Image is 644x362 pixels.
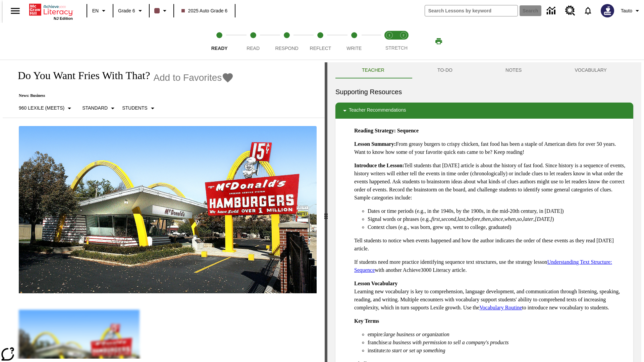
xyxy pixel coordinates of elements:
strong: Key Terms [354,318,379,324]
text: 2 [402,34,404,37]
button: Select Lexile, 960 Lexile (Meets) [16,102,76,114]
h6: Supporting Resources [335,86,633,97]
a: Vocabulary Routine [479,305,522,310]
p: Standard [82,105,108,112]
strong: Introduce the Lesson: [354,163,404,168]
p: From greasy burgers to crispy chicken, fast food has been a staple of American diets for over 50 ... [354,140,628,156]
button: Grade: Grade 6, Select a grade [115,5,147,17]
em: then [481,216,491,222]
button: Stretch Respond step 2 of 2 [394,23,413,60]
button: Select Student [119,102,159,114]
button: Respond step 3 of 5 [267,23,306,60]
em: second [441,216,456,222]
div: Press Enter or Spacebar and then press right and left arrow keys to move the slider [325,62,327,362]
span: NJ Edition [54,16,73,20]
em: first [431,216,440,222]
button: Language: EN, Select a language [89,5,111,17]
em: later [523,216,533,222]
em: a business with permission to sell a company's products [389,340,509,345]
p: Students [122,105,147,112]
a: Understanding Text Structure: Sequence [354,259,612,273]
li: institute: [368,347,628,355]
span: Read [247,46,260,51]
span: Grade 6 [118,7,135,14]
p: News: Business [11,93,234,98]
button: Profile/Settings [618,5,644,17]
button: Scaffolds, Standard [79,102,119,114]
span: STRETCH [385,45,408,51]
strong: Lesson Summary: [354,141,396,147]
span: Reflect [310,46,331,51]
img: Avatar [601,4,614,17]
strong: Lesson Vocabulary [354,281,397,286]
img: One of the first McDonald's stores, with the iconic red sign and golden arches. [19,126,317,294]
p: Tell students to notice when events happened and how the author indicates the order of these even... [354,237,628,253]
button: Reflect step 4 of 5 [301,23,340,60]
p: Tell students that [DATE] article is about the history of fast food. Since history is a sequence ... [354,162,628,202]
button: Print [428,35,449,47]
div: Home [29,2,73,20]
span: Add to Favorites [153,72,222,83]
strong: Sequence [397,128,419,133]
span: Ready [211,46,228,51]
text: 1 [388,34,390,37]
em: to start or set up something [386,348,445,353]
li: Signal words or phrases (e.g., , , , , , , , , , ) [368,215,628,223]
button: Open side menu [5,1,25,21]
div: reading [3,62,325,359]
em: before [467,216,480,222]
p: If students need more practice identifying sequence text structures, use the strategy lesson with... [354,258,628,274]
button: TO-DO [411,62,479,78]
a: Notifications [579,2,597,19]
em: large business or organization [384,331,449,337]
li: Context clues (e.g., was born, grew up, went to college, graduated) [368,223,628,231]
input: search field [425,5,518,16]
button: NOTES [479,62,548,78]
button: Add to Favorites - Do You Want Fries With That? [153,72,234,83]
p: Learning new vocabulary is key to comprehension, language development, and communication through ... [354,280,628,312]
button: Read step 2 of 5 [233,23,272,60]
button: Select a new avatar [597,2,618,19]
button: Ready step 1 of 5 [200,23,239,60]
a: Resource Center, Will open in new tab [561,2,579,20]
em: so [517,216,522,222]
em: [DATE] [535,216,552,222]
em: when [504,216,516,222]
div: activity [327,62,641,362]
p: 960 Lexile (Meets) [19,105,64,112]
em: last [458,216,465,222]
button: VOCABULARY [548,62,633,78]
div: Teacher Recommendations [335,103,633,119]
a: Data Center [543,2,561,20]
li: franchise: [368,339,628,347]
p: Teacher Recommendations [349,107,406,115]
button: Class color is dark brown. Change class color [152,5,171,17]
span: 2025 Auto Grade 6 [181,7,228,14]
span: Write [346,46,362,51]
span: Tauto [621,7,632,14]
div: Instructional Panel Tabs [335,62,633,78]
h1: Do You Want Fries With That? [11,69,150,82]
li: empire: [368,330,628,339]
em: since [492,216,503,222]
span: Respond [275,46,298,51]
span: EN [92,7,99,14]
button: Write step 5 of 5 [335,23,374,60]
button: Teacher [335,62,411,78]
li: Dates or time periods (e.g., in the 1940s, by the 1900s, in the mid-20th century, in [DATE]) [368,207,628,215]
button: Stretch Read step 1 of 2 [380,23,399,60]
strong: Reading Strategy: [354,128,396,133]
